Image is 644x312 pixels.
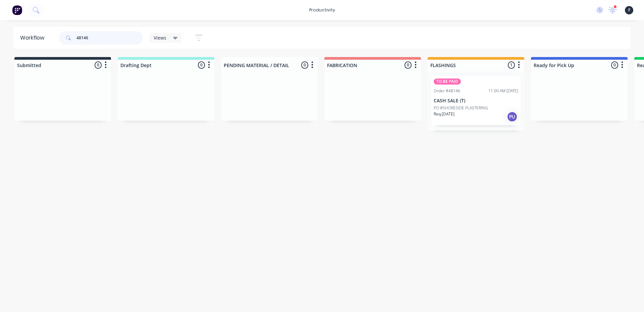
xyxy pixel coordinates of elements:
span: Views [154,34,166,41]
div: TO BE PAIDOrder #4814611:00 AM [DATE]CASH SALE (T)PO #SHORESIDE PLASTERINGReq.[DATE]PU [431,76,521,125]
div: 11:00 AM [DATE] [488,88,518,94]
img: Factory [12,5,22,15]
div: Order #48146 [434,88,460,94]
div: Workflow [20,34,48,42]
span: F [628,7,630,13]
p: Req. [DATE] [434,111,454,117]
div: TO BE PAID [434,79,461,85]
div: productivity [306,5,338,15]
input: Search for orders... [76,31,143,45]
p: PO #SHORESIDE PLASTERING [434,105,488,111]
div: PU [507,111,518,122]
p: CASH SALE (T) [434,98,518,104]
